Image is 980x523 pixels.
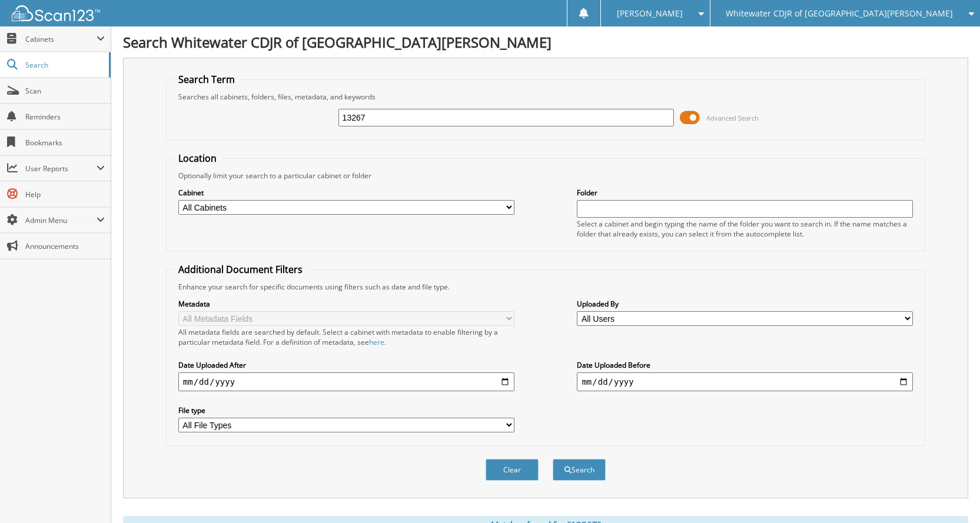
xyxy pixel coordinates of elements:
[25,86,105,96] span: Scan
[172,171,919,181] div: Optionally limit your search to a particular cabinet or folder
[486,459,539,481] button: Clear
[172,282,919,292] div: Enhance your search for specific documents using filters such as date and file type.
[577,219,913,239] div: Select a cabinet and begin typing the name of the folder you want to search in. If the name match...
[25,60,103,70] span: Search
[25,138,105,148] span: Bookmarks
[172,92,919,102] div: Searches all cabinets, folders, files, metadata, and keywords
[577,372,913,391] input: end
[577,360,913,370] label: Date Uploaded Before
[25,164,97,174] span: User Reports
[25,189,105,199] span: Help
[25,34,97,44] span: Cabinets
[178,327,514,347] div: All metadata fields are searched by default. Select a cabinet with metadata to enable filtering b...
[123,32,968,52] h1: Search Whitewater CDJR of [GEOGRAPHIC_DATA][PERSON_NAME]
[25,112,105,122] span: Reminders
[178,372,514,391] input: start
[178,188,514,198] label: Cabinet
[178,299,514,309] label: Metadata
[369,337,384,347] a: here
[577,299,913,309] label: Uploaded By
[172,73,241,86] legend: Search Term
[726,10,953,17] span: Whitewater CDJR of [GEOGRAPHIC_DATA][PERSON_NAME]
[178,405,514,415] label: File type
[12,5,100,21] img: scan123-logo-white.svg
[172,152,222,165] legend: Location
[617,10,683,17] span: [PERSON_NAME]
[577,188,913,198] label: Folder
[25,241,105,251] span: Announcements
[706,114,759,122] span: Advanced Search
[172,263,308,276] legend: Additional Document Filters
[553,459,606,481] button: Search
[178,360,514,370] label: Date Uploaded After
[25,215,97,225] span: Admin Menu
